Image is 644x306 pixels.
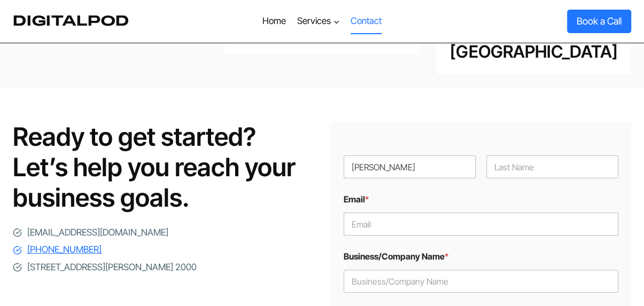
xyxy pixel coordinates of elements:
label: Business/Company Name [344,252,619,262]
a: Contact [345,9,387,34]
input: Last Name [486,155,618,178]
h2: Ready to get started? Let’s help you reach your business goals. [13,122,314,213]
input: Email [344,213,619,236]
span: [STREET_ADDRESS][PERSON_NAME] 2000 [27,260,197,274]
span: [EMAIL_ADDRESS][DOMAIN_NAME] [27,225,168,240]
button: Child menu of Services [291,9,345,34]
input: First Name [344,155,476,178]
input: Business/Company Name [344,270,619,293]
label: Email [344,194,619,205]
span: [PHONE_NUMBER] [27,242,102,257]
a: Home [257,9,291,34]
nav: Primary Navigation [257,9,387,34]
a: DigitalPod [13,13,129,29]
a: Book a Call [567,10,631,33]
a: [PHONE_NUMBER] [13,242,102,257]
